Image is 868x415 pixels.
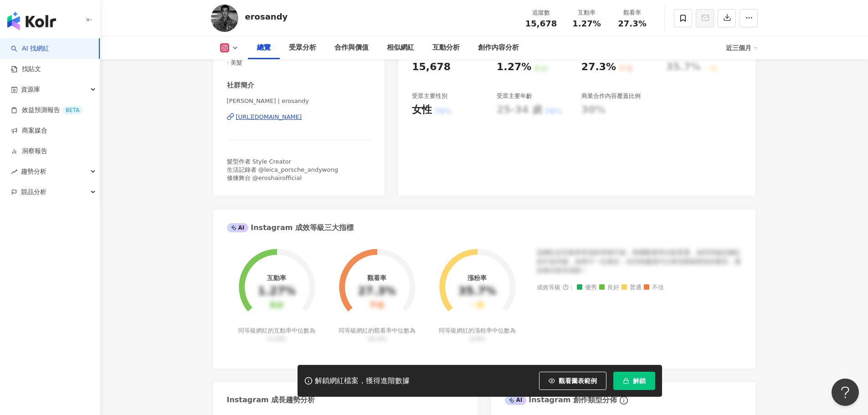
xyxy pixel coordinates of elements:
[227,158,338,181] span: 髮型作者 Style Creator 生活記錄者 @leica_porsche_andywong 修煉舞台 @eroshairofficial
[412,60,451,74] div: 15,678
[613,372,655,390] button: 解鎖
[227,223,249,232] div: AI
[11,44,49,53] a: searchAI 找網紅
[432,42,460,53] div: 互動分析
[289,42,316,53] div: 受眾分析
[227,395,315,405] div: Instagram 成長趨勢分析
[368,335,386,342] span: 35.5%
[559,377,597,384] span: 觀看圖表範例
[267,335,286,342] span: 0.19%
[570,8,604,17] div: 互動率
[21,79,40,100] span: 資源庫
[237,327,317,343] div: 同等級網紅的互動率中位數為
[11,65,41,74] a: 找貼文
[257,42,271,53] div: 總覽
[358,285,396,298] div: 27.3%
[633,377,646,384] span: 解鎖
[334,42,369,53] div: 合作與價值
[236,113,302,121] div: [URL][DOMAIN_NAME]
[11,106,83,115] a: 效益預測報告BETA
[21,182,46,202] span: 競品分析
[269,301,284,310] div: 良好
[539,372,606,390] button: 觀看圖表範例
[537,284,742,291] div: 成效等級 ：
[458,285,496,298] div: 35.7%
[11,169,17,175] span: rise
[470,335,485,342] span: 0.8%
[581,60,616,74] div: 27.3%
[11,126,47,135] a: 商案媒合
[267,274,286,282] div: 互動率
[525,19,557,28] span: 15,678
[577,284,597,291] span: 優秀
[7,12,56,30] img: logo
[618,395,629,406] span: info-circle
[21,161,46,182] span: 趨勢分析
[367,274,386,282] div: 觀看率
[245,11,288,22] div: erosandy
[497,60,531,74] div: 1.27%
[437,327,517,343] div: 同等級網紅的漲粉率中位數為
[315,376,410,386] div: 解鎖網紅檔案，獲得進階數據
[572,19,601,28] span: 1.27%
[581,92,641,100] div: 商業合作內容覆蓋比例
[537,248,742,275] div: 該網紅的互動率和漲粉率都不錯，唯獨觀看率比較普通，為同等級的網紅的中低等級，效果不一定會好，但仍然建議可以發包開箱類型的案型，應該會比較有成效！
[258,285,296,298] div: 1.27%
[618,19,646,28] span: 27.3%
[412,103,432,117] div: 女性
[227,81,254,90] div: 社群簡介
[505,396,527,405] div: AI
[11,147,47,156] a: 洞察報告
[470,301,484,310] div: 一般
[227,113,371,121] a: [URL][DOMAIN_NAME]
[227,97,371,105] span: [PERSON_NAME] | erosandy
[644,284,664,291] span: 不佳
[370,301,384,310] div: 不佳
[726,41,758,55] div: 近三個月
[621,284,642,291] span: 普通
[505,395,617,405] div: Instagram 創作類型分佈
[467,274,487,282] div: 漲粉率
[615,8,650,17] div: 觀看率
[497,92,532,100] div: 受眾主要年齡
[337,327,417,343] div: 同等級網紅的觀看率中位數為
[524,8,559,17] div: 追蹤數
[599,284,619,291] span: 良好
[412,92,447,100] div: 受眾主要性別
[478,42,519,53] div: 創作內容分析
[387,42,414,53] div: 相似網紅
[227,223,354,233] div: Instagram 成效等級三大指標
[211,5,238,32] img: KOL Avatar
